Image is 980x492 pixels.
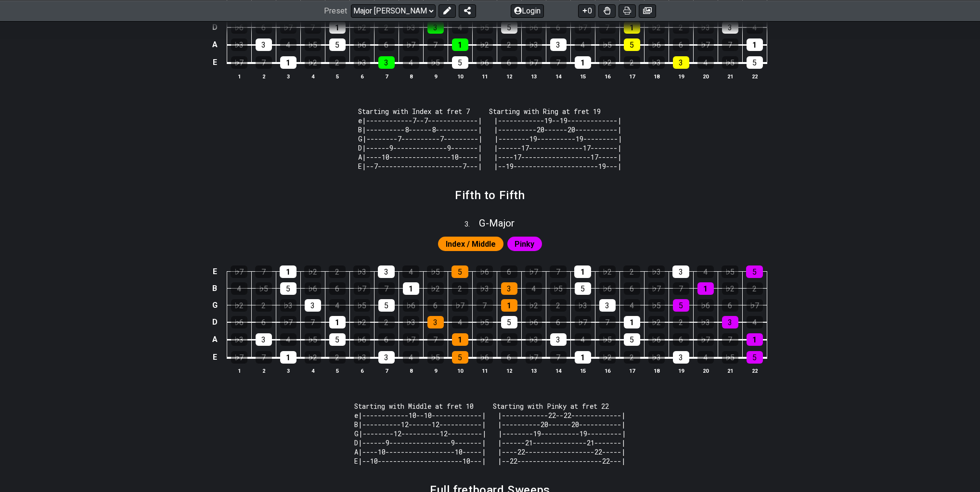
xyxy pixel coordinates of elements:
[256,333,272,346] div: 3
[423,366,448,376] th: 9
[718,71,742,81] th: 21
[209,280,220,297] td: B
[693,71,718,81] th: 20
[575,56,591,69] div: 1
[378,316,395,328] div: 2
[697,299,714,312] div: ♭6
[511,4,544,17] button: Login
[673,333,689,346] div: 6
[526,333,542,346] div: ♭3
[452,282,468,295] div: 2
[477,38,493,51] div: ♭2
[427,38,444,51] div: 7
[526,299,542,312] div: ♭2
[598,4,616,17] button: Toggle Dexterity for all fretkits
[209,53,220,72] td: E
[747,38,763,51] div: 1
[329,56,346,69] div: 2
[742,71,767,81] th: 22
[501,265,517,278] div: 6
[648,351,665,364] div: ♭3
[276,366,300,376] th: 3
[599,282,616,295] div: ♭6
[329,333,346,346] div: 5
[550,265,567,278] div: 7
[599,56,616,69] div: ♭2
[697,282,714,295] div: 1
[349,366,374,376] th: 6
[448,71,472,81] th: 10
[329,265,346,278] div: 2
[550,38,567,51] div: 3
[231,351,247,364] div: ♭7
[526,316,542,328] div: ♭6
[231,56,247,69] div: ♭7
[256,316,272,328] div: 6
[329,316,346,328] div: 1
[403,299,419,312] div: ♭6
[673,56,689,69] div: 3
[280,21,297,34] div: ♭7
[378,299,395,312] div: 5
[673,282,689,295] div: 7
[550,282,567,295] div: ♭5
[624,56,640,69] div: 2
[231,21,247,34] div: ♭6
[746,265,763,278] div: 5
[575,21,591,34] div: ♭7
[575,351,591,364] div: 1
[624,316,640,328] div: 1
[525,265,542,278] div: ♭7
[501,333,517,346] div: 2
[403,21,419,34] div: ♭3
[673,351,689,364] div: 3
[599,21,616,34] div: 7
[438,4,456,17] button: Edit Preset
[280,351,297,364] div: 1
[305,299,321,312] div: 3
[304,265,321,278] div: ♭2
[648,38,665,51] div: ♭6
[452,351,468,364] div: 5
[427,282,444,295] div: ♭2
[231,299,247,312] div: ♭2
[550,299,567,312] div: 2
[722,56,738,69] div: ♭5
[255,265,272,278] div: 7
[747,56,763,69] div: 5
[550,333,567,346] div: 3
[477,333,493,346] div: ♭2
[521,366,546,376] th: 13
[575,299,591,312] div: ♭3
[693,366,718,376] th: 20
[280,38,297,51] div: 4
[354,402,626,466] code: Starting with Middle at fret 10 Starting with Pinky at fret 22 e|------------10--10-------------|...
[722,299,738,312] div: 6
[403,316,419,328] div: ♭3
[276,71,300,81] th: 3
[256,21,272,34] div: 6
[251,71,276,81] th: 2
[497,71,521,81] th: 12
[644,366,669,376] th: 18
[501,56,517,69] div: 6
[599,316,616,328] div: 7
[452,299,468,312] div: ♭7
[280,316,297,328] div: ♭7
[403,56,419,69] div: 4
[378,38,395,51] div: 6
[624,299,640,312] div: 4
[599,299,616,312] div: 3
[423,71,448,81] th: 9
[399,366,423,376] th: 8
[324,6,347,15] span: Preset
[403,38,419,51] div: ♭7
[209,314,220,331] td: D
[624,21,640,34] div: 1
[672,265,689,278] div: 3
[209,330,220,348] td: A
[399,71,423,81] th: 8
[575,282,591,295] div: 5
[550,21,567,34] div: 6
[477,299,493,312] div: 7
